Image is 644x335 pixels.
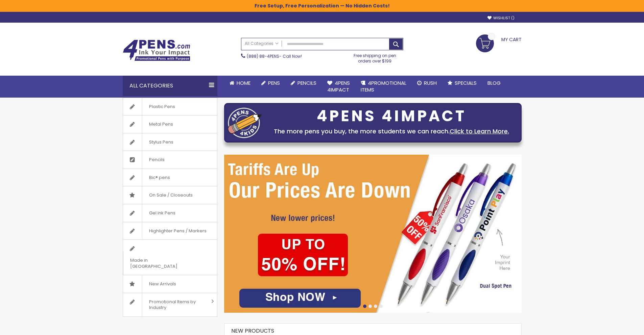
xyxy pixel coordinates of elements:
[142,169,177,186] span: Bic® pens
[142,115,180,133] span: Metal Pens
[361,79,406,93] span: 4PROMOTIONAL ITEMS
[265,109,518,123] div: 4PENS 4IMPACT
[228,107,262,138] img: four_pen_logo.png
[247,53,279,59] a: (888) 88-4PENS
[142,151,171,169] span: Pencils
[123,252,200,275] span: Made in [GEOGRAPHIC_DATA]
[142,133,180,151] span: Stylus Pens
[142,204,182,222] span: Gel Ink Pens
[123,186,217,204] a: On Sale / Closeouts
[231,327,274,335] span: New Products
[123,151,217,169] a: Pencils
[123,76,217,96] div: All Categories
[442,76,482,91] a: Specials
[322,76,355,98] a: 4Pens4impact
[347,50,403,64] div: Free shipping on pen orders over $199
[123,115,217,133] a: Metal Pens
[256,76,285,91] a: Pens
[142,293,209,316] span: Promotional Items by Industry
[123,293,217,316] a: Promotional Items by Industry
[412,76,442,91] a: Rush
[247,53,302,59] span: - Call Now!
[224,155,522,313] img: /cheap-promotional-products.html
[482,76,506,91] a: Blog
[142,275,183,293] span: New Arrivals
[237,79,251,86] span: Home
[241,38,282,49] a: All Categories
[297,79,316,86] span: Pencils
[123,98,217,115] a: Plastic Pens
[123,40,190,61] img: 4Pens Custom Pens and Promotional Products
[142,186,199,204] span: On Sale / Closeouts
[355,76,412,98] a: 4PROMOTIONALITEMS
[327,79,350,93] span: 4Pens 4impact
[245,41,279,46] span: All Categories
[268,79,280,86] span: Pens
[123,275,217,293] a: New Arrivals
[285,76,322,91] a: Pencils
[265,127,518,136] div: The more pens you buy, the more students we can reach.
[123,133,217,151] a: Stylus Pens
[123,169,217,186] a: Bic® pens
[424,79,437,86] span: Rush
[450,127,509,135] a: Click to Learn More.
[142,98,182,115] span: Plastic Pens
[487,16,515,21] a: Wishlist
[224,76,256,91] a: Home
[123,240,217,275] a: Made in [GEOGRAPHIC_DATA]
[142,222,213,240] span: Highlighter Pens / Markers
[487,79,501,86] span: Blog
[123,204,217,222] a: Gel Ink Pens
[455,79,477,86] span: Specials
[123,222,217,240] a: Highlighter Pens / Markers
